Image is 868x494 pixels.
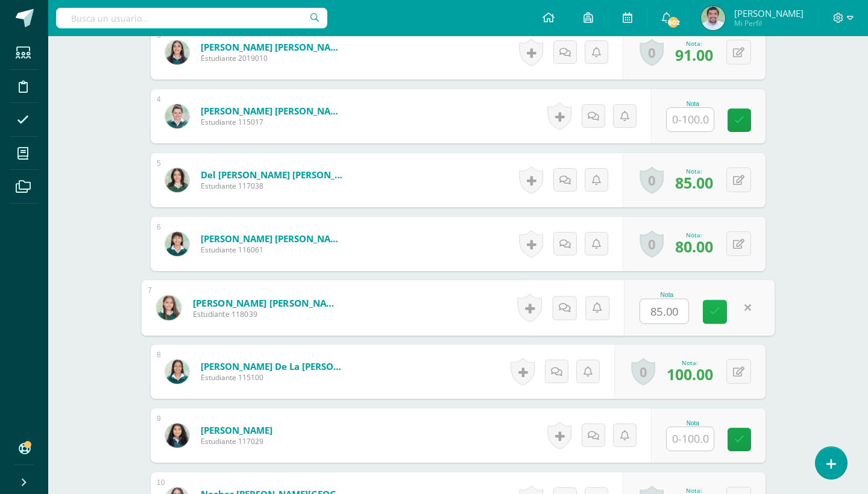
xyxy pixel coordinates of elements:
img: ad1108927cc60e38721b9e823d6494da.png [165,40,189,64]
img: be577f796cacd2fac92512d18923a548.png [165,360,189,384]
input: 0-100.0 [640,299,688,324]
div: Nota: [675,231,713,239]
img: 64307a1dd9282e061bf43283a80d364e.png [165,104,189,128]
div: Nota [666,420,719,427]
img: 75ed5b39407dee37589b70a12347b295.png [165,168,189,192]
span: Estudiante 118039 [193,309,342,320]
span: 85.00 [675,172,713,193]
span: 100.00 [667,364,713,384]
div: Nota [666,101,719,107]
span: Estudiante 2019010 [201,53,345,63]
span: Estudiante 115017 [201,117,345,127]
a: 0 [640,230,664,258]
a: 0 [631,358,655,386]
span: Estudiante 115100 [201,372,345,383]
span: Estudiante 117038 [201,181,345,191]
img: 8512c19bb1a7e343054284e08b85158d.png [701,6,725,30]
input: 0-100.0 [667,427,714,451]
span: 91.00 [675,45,713,65]
div: Nota: [675,167,713,175]
span: [PERSON_NAME] [734,7,804,19]
span: Estudiante 116061 [201,245,345,255]
input: 0-100.0 [667,108,714,131]
img: 981b30d0db7cedbe81d0806b3223499b.png [165,232,189,256]
div: Nota [640,292,694,298]
img: 2ceeeeeac689e679d6fe2c120338d5c2.png [156,295,181,320]
div: Nota: [675,39,713,48]
a: [PERSON_NAME] [201,424,272,436]
a: [PERSON_NAME] [PERSON_NAME] [201,105,345,117]
div: Nota: [667,358,713,367]
a: [PERSON_NAME] [PERSON_NAME] [201,41,345,53]
a: del [PERSON_NAME] [PERSON_NAME] [201,169,345,181]
a: [PERSON_NAME] [PERSON_NAME] [193,296,342,309]
span: 80.00 [675,236,713,257]
span: 802 [667,16,680,29]
a: [PERSON_NAME] De La [PERSON_NAME] [PERSON_NAME] [201,360,345,372]
img: f80adf85d64e295c3607742a5ce69bdd.png [165,424,189,448]
input: Busca un usuario... [56,8,327,28]
span: Estudiante 117029 [201,436,272,446]
a: 0 [640,39,664,66]
span: Mi Perfil [734,18,804,28]
a: 0 [640,166,664,194]
a: [PERSON_NAME] [PERSON_NAME] [201,233,345,245]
